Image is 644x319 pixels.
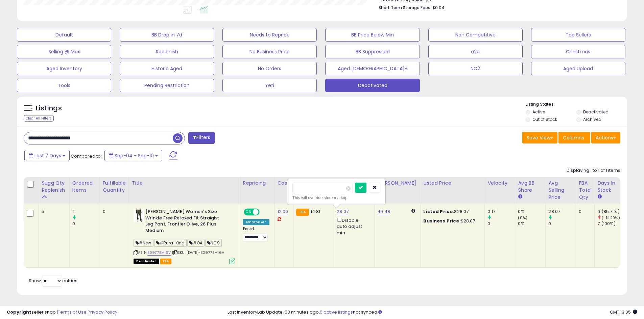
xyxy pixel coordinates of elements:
[428,28,523,42] button: Non Competitive
[222,45,317,58] button: No Business Price
[29,277,77,284] span: Show: entries
[597,180,622,194] div: Days In Stock
[320,309,353,315] a: 5 active listings
[325,28,420,42] button: BB Price Below Min
[487,209,515,215] div: 0.17
[567,167,620,174] div: Displaying 1 to 1 of 1 items
[145,209,228,235] b: [PERSON_NAME] Women's Size Wrinkle Free Relaxed Fit Straight Leg Pant, Frontier Olive, 26 Plus Me...
[228,309,637,316] div: Last InventoryLab Update: 53 minutes ago, not synced.
[532,116,557,122] label: Out of Stock
[423,209,479,215] div: $28.07
[120,62,214,75] button: Historic Aged
[134,209,144,222] img: 31sendR0pVL._SL40_.jpg
[278,208,288,215] a: 12.00
[531,62,625,75] button: Aged Upload
[120,45,214,58] button: Replenish
[17,45,111,58] button: Selling @ Max
[42,180,67,194] div: Sugg Qty Replenish
[377,180,418,187] div: [PERSON_NAME]
[423,218,460,224] b: Business Price:
[311,208,320,215] span: 14.81
[518,194,522,200] small: Avg BB Share.
[36,104,62,113] h5: Listings
[432,4,445,11] span: $0.04
[34,152,61,159] span: Last 7 Days
[103,209,124,215] div: 0
[115,152,154,159] span: Sep-04 - Sep-10
[24,150,70,161] button: Last 7 Days
[259,209,269,215] span: OFF
[296,209,309,216] small: FBA
[188,132,215,144] button: Filters
[72,180,97,194] div: Ordered Items
[134,239,153,247] span: #New
[428,62,523,75] button: NC2
[597,221,625,227] div: 7 (100%)
[205,239,222,247] span: NC9
[548,180,573,201] div: Avg Selling Price
[103,180,126,194] div: Fulfillable Quantity
[428,45,523,58] button: a2a
[337,216,369,236] div: Disable auto adjust min
[243,219,269,225] div: Amazon AI *
[602,215,620,220] small: (-14.29%)
[591,132,620,143] button: Actions
[132,180,237,187] div: Title
[487,180,512,187] div: Velocity
[88,309,117,315] a: Privacy Policy
[423,180,482,187] div: Listed Price
[222,79,317,92] button: Yeti
[558,132,590,143] button: Columns
[187,239,205,247] span: #OA
[120,28,214,42] button: BB Drop in 7d
[518,215,527,220] small: (0%)
[379,5,431,10] b: Short Term Storage Fees:
[222,28,317,42] button: Needs to Reprice
[120,79,214,92] button: Pending Restriction
[548,221,576,227] div: 0
[244,209,253,215] span: ON
[610,309,637,315] span: 2025-09-18 13:05 GMT
[72,209,100,215] div: 1
[134,209,235,263] div: ASIN:
[24,115,54,122] div: Clear All Filters
[147,250,171,256] a: B0977BM16V
[518,221,545,227] div: 0%
[243,227,269,242] div: Preset:
[548,209,576,215] div: 28.07
[518,209,545,215] div: 0%
[154,239,187,247] span: #Rural King
[17,62,111,75] button: Aged Inventory
[579,180,592,201] div: FBA Total Qty
[104,150,162,161] button: Sep-04 - Sep-10
[423,218,479,224] div: $28.07
[531,28,625,42] button: Top Sellers
[160,259,172,264] span: FBA
[583,116,601,122] label: Archived
[563,134,584,141] span: Columns
[172,250,224,255] span: | SKU: [DATE]-B0977BM16V
[39,177,70,204] th: Please note that this number is a calculation based on your required days of coverage and your ve...
[597,209,625,215] div: 6 (85.71%)
[243,180,272,187] div: Repricing
[17,79,111,92] button: Tools
[58,309,87,315] a: Terms of Use
[325,45,420,58] button: BB Suppressed
[325,79,420,92] button: Deactivated
[583,109,609,115] label: Deactivated
[71,153,102,159] span: Compared to:
[17,28,111,42] button: Default
[325,62,420,75] button: Aged [DEMOGRAPHIC_DATA]+
[222,62,317,75] button: No Orders
[423,208,454,215] b: Listed Price:
[531,45,625,58] button: Christmas
[579,209,589,215] div: 0
[134,259,159,264] span: All listings that are unavailable for purchase on Amazon for any reason other than out-of-stock
[278,180,291,187] div: Cost
[7,309,117,316] div: seller snap | |
[377,208,390,215] a: 49.48
[7,309,31,315] strong: Copyright
[526,101,627,108] p: Listing States:
[597,194,601,200] small: Days In Stock.
[337,208,349,215] a: 28.07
